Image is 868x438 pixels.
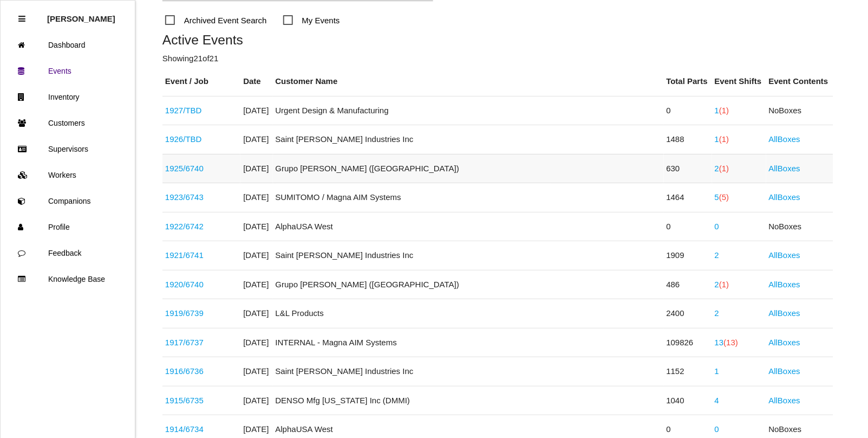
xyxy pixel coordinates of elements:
[165,308,204,318] a: 1919/6739
[165,337,238,349] div: 2002007; 2002021
[719,192,729,202] span: (5)
[1,32,135,58] a: Dashboard
[715,338,738,347] a: 13(13)
[273,299,664,328] td: L&L Products
[664,125,712,154] td: 1488
[769,366,800,376] a: AllBoxes
[273,183,664,212] td: SUMITOMO / Magna AIM Systems
[165,133,238,146] div: KNL
[240,212,272,241] td: [DATE]
[769,338,800,347] a: AllBoxes
[240,241,272,270] td: [DATE]
[240,270,272,299] td: [DATE]
[162,33,833,47] h5: Active Events
[664,67,712,96] th: Total Parts
[1,162,135,188] a: Workers
[769,164,800,173] a: AllBoxes
[769,192,800,202] a: AllBoxes
[165,192,204,202] a: 1923/6743
[719,106,729,115] span: (1)
[712,67,766,96] th: Event Shifts
[165,249,238,262] div: 68403782AB
[273,67,664,96] th: Customer Name
[664,96,712,125] td: 0
[715,192,729,202] a: 5(5)
[719,280,729,289] span: (1)
[664,328,712,357] td: 109826
[664,270,712,299] td: 486
[165,221,238,233] div: WA14CO14
[715,222,719,231] a: 0
[273,125,664,154] td: Saint [PERSON_NAME] Industries Inc
[664,183,712,212] td: 1464
[240,328,272,357] td: [DATE]
[1,84,135,110] a: Inventory
[769,308,800,318] a: AllBoxes
[766,96,833,125] td: No Boxes
[664,241,712,270] td: 1909
[1,188,135,214] a: Companions
[715,308,719,318] a: 2
[715,106,729,115] a: 1(1)
[165,365,238,378] div: 68403783AB
[165,250,204,260] a: 1921/6741
[283,14,340,27] span: My Events
[664,386,712,415] td: 1040
[165,366,204,376] a: 1916/6736
[273,212,664,241] td: AlphaUSA West
[165,338,204,347] a: 1917/6737
[715,164,729,173] a: 2(1)
[1,240,135,266] a: Feedback
[165,395,238,407] div: WS ECM Hose Clamp
[715,396,719,405] a: 4
[165,222,204,231] a: 1922/6742
[1,110,135,136] a: Customers
[273,154,664,183] td: Grupo [PERSON_NAME] ([GEOGRAPHIC_DATA])
[165,424,204,434] a: 1914/6734
[165,396,204,405] a: 1915/6735
[162,67,240,96] th: Event / Job
[240,386,272,415] td: [DATE]
[165,134,202,144] a: 1926/TBD
[664,299,712,328] td: 2400
[769,134,800,144] a: AllBoxes
[664,154,712,183] td: 630
[719,164,729,173] span: (1)
[240,299,272,328] td: [DATE]
[273,270,664,299] td: Grupo [PERSON_NAME] ([GEOGRAPHIC_DATA])
[240,67,272,96] th: Date
[273,386,664,415] td: DENSO Mfg [US_STATE] Inc (DMMI)
[664,212,712,241] td: 0
[240,183,272,212] td: [DATE]
[769,280,800,289] a: AllBoxes
[240,154,272,183] td: [DATE]
[165,423,238,436] div: S2700-00
[769,396,800,405] a: AllBoxes
[715,424,719,434] a: 0
[715,250,719,260] a: 2
[715,134,729,144] a: 1(1)
[165,106,202,115] a: 1927/TBD
[1,58,135,84] a: Events
[240,96,272,125] td: [DATE]
[18,6,25,32] div: Close
[165,279,238,291] div: P703 PCBA
[769,250,800,260] a: AllBoxes
[240,125,272,154] td: [DATE]
[715,280,729,289] a: 2(1)
[715,366,719,376] a: 1
[1,136,135,162] a: Supervisors
[165,105,238,117] div: TBD
[165,164,204,173] a: 1925/6740
[766,212,833,241] td: No Boxes
[273,96,664,125] td: Urgent Design & Manufacturing
[165,280,204,289] a: 1920/6740
[724,338,739,347] span: (13)
[273,357,664,387] td: Saint [PERSON_NAME] Industries Inc
[766,67,833,96] th: Event Contents
[47,6,115,23] p: Rosie Blandino
[273,241,664,270] td: Saint [PERSON_NAME] Industries Inc
[165,191,238,204] div: 68343526AB
[165,14,267,27] span: Archived Event Search
[664,357,712,387] td: 1152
